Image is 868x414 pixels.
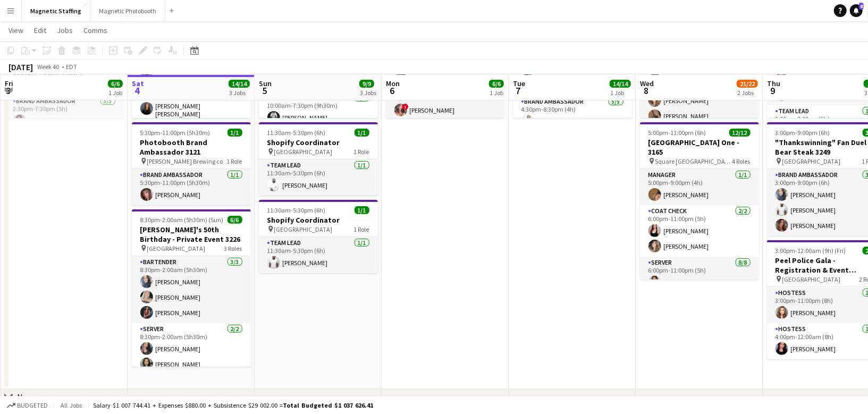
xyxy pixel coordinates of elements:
span: 3 [3,85,13,97]
div: 3 Jobs [229,89,249,97]
div: 1 Job [490,89,503,97]
span: [GEOGRAPHIC_DATA] [274,225,333,233]
span: 8:30pm-2:00am (5h30m) (Sun) [140,216,224,224]
span: 1 Role [354,225,369,233]
a: Comms [79,23,112,37]
a: 8 [850,4,863,17]
div: 3 Jobs [360,89,376,97]
div: 2 Jobs [737,89,757,97]
span: 6/6 [227,216,242,224]
h3: [GEOGRAPHIC_DATA] One - 3165 [640,138,759,157]
span: View [9,26,23,35]
a: Jobs [53,23,77,37]
app-card-role: Server8/86:00pm-11:00pm (5h)[PERSON_NAME] [640,257,759,401]
app-card-role: Manager1/15:00pm-9:00pm (4h)[PERSON_NAME] [640,169,759,205]
span: 3:00pm-12:00am (9h) (Fri) [776,247,846,255]
span: Wed [640,79,654,88]
span: 8 [859,3,864,10]
span: [PERSON_NAME] Brewing co [147,157,223,165]
h3: Shopify Coordinator [259,138,378,147]
span: 1/1 [355,206,369,214]
div: New group [17,392,56,402]
span: 5:30pm-11:00pm (5h30m) [140,129,210,137]
app-job-card: 5:30pm-11:00pm (5h30m)1/1Photobooth Brand Ambassador 3121 [PERSON_NAME] Brewing co1 RoleBrand Amb... [132,122,251,205]
span: 21/22 [737,80,758,88]
span: 1/1 [227,129,242,137]
span: Fri [5,79,13,88]
span: 1 Role [354,148,369,156]
span: 11:30am-5:30pm (6h) [267,206,326,214]
span: 6/6 [489,80,504,88]
app-card-role: Bartender3/38:30pm-2:00am (5h30m)[PERSON_NAME][PERSON_NAME][PERSON_NAME] [132,256,251,323]
span: 9 [765,85,780,97]
app-card-role: Team Lead1/111:30am-5:30pm (6h)[PERSON_NAME] [259,237,378,273]
button: Magnetic Photobooth [90,1,165,21]
div: 1 Job [610,89,630,97]
span: 11:30am-5:30pm (6h) [267,129,326,137]
span: 5 [257,85,272,97]
span: [GEOGRAPHIC_DATA] [274,148,333,156]
span: Week 40 [35,63,62,71]
span: Tue [513,79,525,88]
span: 7 [511,85,525,97]
span: Square [GEOGRAPHIC_DATA] [655,157,732,165]
a: View [4,23,28,37]
a: Edit [30,23,50,37]
app-card-role: Coat Check2/26:00pm-11:00pm (5h)[PERSON_NAME][PERSON_NAME] [640,205,759,257]
app-card-role: Team Lead1/111:30am-5:30pm (6h)[PERSON_NAME] [259,159,378,196]
span: ! [402,104,409,110]
span: Comms [83,26,107,35]
span: Sun [259,79,272,88]
span: 14/14 [229,80,250,88]
h3: [PERSON_NAME]'s 50th Birthday - Private Event 3226 [132,225,251,244]
div: Salary $1 007 744.41 + Expenses $880.00 + Subsistence $29 002.00 = [93,401,373,409]
span: 8 [638,85,654,97]
span: 6/6 [108,80,123,88]
span: Thu [767,79,780,88]
h3: Photobooth Brand Ambassador 3121 [132,138,251,157]
span: Sat [132,79,144,88]
span: [GEOGRAPHIC_DATA] [782,157,841,165]
span: 5:00pm-11:00pm (6h) [648,129,706,137]
app-card-role: Server2/28:30pm-2:00am (5h30m)[PERSON_NAME][PERSON_NAME] [132,323,251,375]
div: 1 Job [108,89,122,97]
span: Mon [386,79,400,88]
app-card-role: Brand Ambassador1/15:30pm-11:00pm (5h30m)[PERSON_NAME] [132,169,251,205]
app-job-card: 5:00pm-11:00pm (6h)12/12[GEOGRAPHIC_DATA] One - 3165 Square [GEOGRAPHIC_DATA]4 RolesManager1/15:0... [640,122,759,280]
div: EDT [66,63,77,71]
app-job-card: 11:30am-5:30pm (6h)1/1Shopify Coordinator [GEOGRAPHIC_DATA]1 RoleTeam Lead1/111:30am-5:30pm (6h)[... [259,122,378,196]
span: 3:00pm-9:00pm (6h) [776,129,830,137]
app-job-card: 11:30am-5:30pm (6h)1/1Shopify Coordinator [GEOGRAPHIC_DATA]1 RoleTeam Lead1/111:30am-5:30pm (6h)[... [259,200,378,273]
span: 9/9 [359,80,374,88]
span: [GEOGRAPHIC_DATA] [147,244,206,252]
span: 3 Roles [224,244,242,252]
span: 1 Role [227,157,242,165]
app-card-role: Team Lead1/110:00am-7:30pm (9h30m)[PERSON_NAME] [259,92,378,128]
app-job-card: 8:30pm-2:00am (5h30m) (Sun)6/6[PERSON_NAME]'s 50th Birthday - Private Event 3226 [GEOGRAPHIC_DATA... [132,209,251,367]
h3: Shopify Coordinator [259,215,378,225]
span: Jobs [57,26,73,35]
div: [DATE] [9,62,33,72]
span: 6 [384,85,400,97]
span: 4 Roles [732,157,751,165]
span: 14/14 [610,80,631,88]
span: 12/12 [729,129,751,137]
span: Edit [34,26,46,35]
span: 4 [130,85,144,97]
span: [GEOGRAPHIC_DATA] [782,275,841,283]
span: All jobs [58,401,84,409]
button: Budgeted [5,400,49,411]
span: 1/1 [355,129,369,137]
button: Magnetic Staffing [22,1,90,21]
span: Budgeted [17,402,48,409]
span: Total Budgeted $1 037 626.41 [283,401,373,409]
